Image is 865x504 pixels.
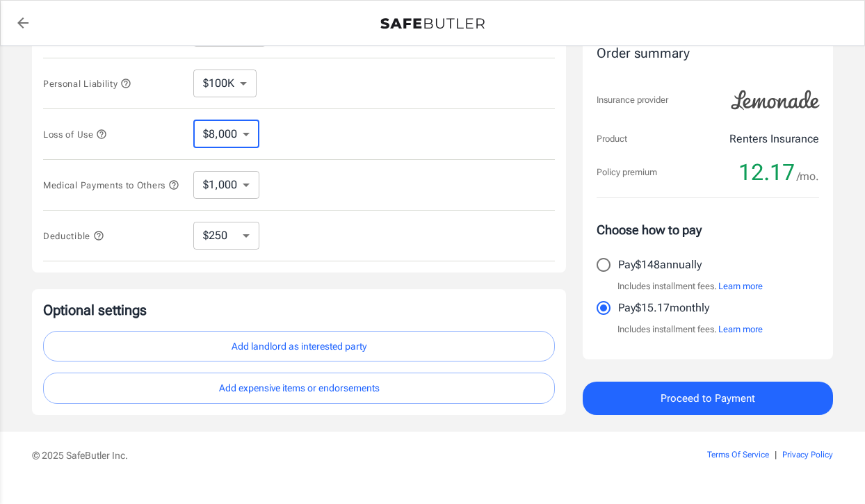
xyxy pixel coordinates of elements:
p: Insurance provider [597,93,668,107]
button: Learn more [718,279,763,293]
span: Personal Liability [43,79,131,89]
p: Includes installment fees. [617,323,763,336]
p: Renters Insurance [729,131,819,147]
span: Deductible [43,231,104,241]
button: Deductible [43,227,104,244]
button: Medical Payments to Others [43,177,179,193]
span: Loss of Use [43,129,107,140]
p: Policy premium [597,165,657,179]
button: Proceed to Payment [583,382,833,415]
span: | [775,450,777,460]
p: Pay $15.17 monthly [618,300,709,316]
button: Loss of Use [43,126,107,143]
a: Privacy Policy [782,450,833,460]
p: Pay $148 annually [618,257,702,273]
a: back to quotes [9,9,37,37]
img: Back to quotes [380,18,485,29]
span: 12.17 [738,158,795,186]
p: Product [597,132,627,146]
span: Proceed to Payment [661,389,755,407]
a: Terms Of Service [707,450,769,460]
button: Learn more [718,323,763,336]
button: Personal Liability [43,75,131,92]
span: Medical Payments to Others [43,180,179,190]
p: Includes installment fees. [617,279,763,293]
img: Lemonade [723,81,827,120]
button: Add expensive items or endorsements [43,373,555,404]
p: Choose how to pay [597,220,819,239]
p: Optional settings [43,300,555,320]
div: Order summary [597,44,819,64]
p: © 2025 SafeButler Inc. [32,448,629,462]
span: /mo. [797,167,819,186]
button: Add landlord as interested party [43,331,555,362]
